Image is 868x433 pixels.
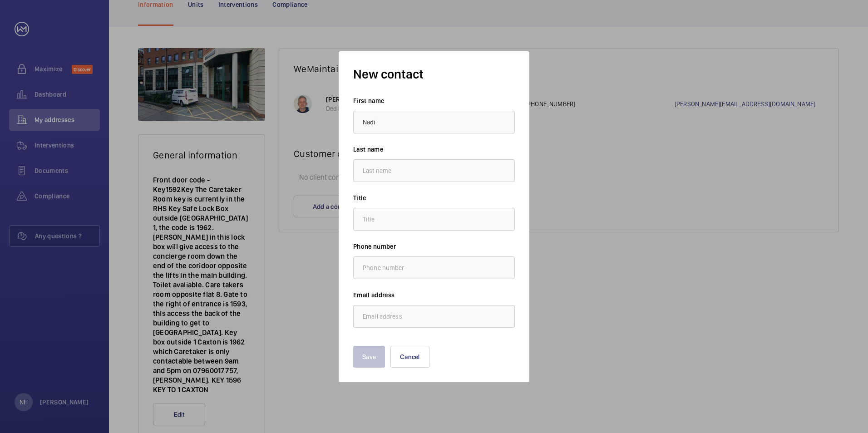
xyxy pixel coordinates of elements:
[353,290,515,300] label: Email address
[353,346,385,368] button: Save
[353,305,515,328] input: Email address
[390,346,429,368] button: Cancel
[353,242,515,251] label: Phone number
[353,66,515,83] h3: New contact
[353,256,515,279] input: Phone number
[353,159,515,182] input: Last name
[353,111,515,133] input: First name
[353,208,515,231] input: Title
[353,145,515,154] label: Last name
[353,96,515,105] label: First name
[353,193,515,202] label: Title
